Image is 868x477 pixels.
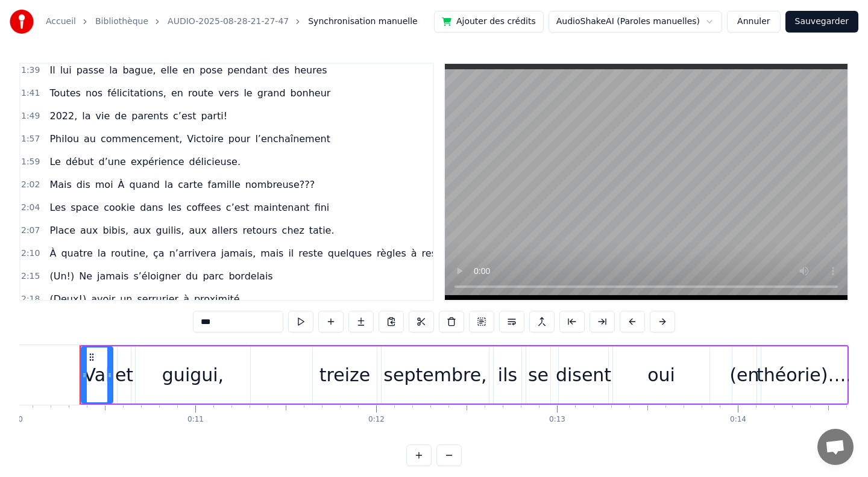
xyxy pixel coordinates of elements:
[96,246,107,260] span: la
[21,156,40,168] span: 1:59
[90,292,116,306] span: avoir
[106,86,168,100] span: félicitations,
[201,269,225,283] span: parc
[84,361,111,388] div: Val
[549,415,565,425] div: 0:13
[271,63,291,77] span: des
[48,109,78,123] span: 2022,
[48,178,72,192] span: Mais
[48,86,81,100] span: Toutes
[21,87,40,99] span: 1:41
[59,63,73,77] span: lui
[376,246,407,260] span: règles
[75,178,92,192] span: dis
[21,179,40,191] span: 2:02
[113,109,128,123] span: de
[186,132,224,146] span: Victoire
[69,201,100,214] span: space
[200,109,228,123] span: parti!
[108,63,119,77] span: la
[293,63,329,77] span: heures
[198,63,224,77] span: pose
[193,292,241,306] span: proximité
[21,293,40,305] span: 2:18
[128,178,161,192] span: quand
[46,16,76,28] a: Accueil
[121,63,157,77] span: bague,
[242,86,253,100] span: le
[48,269,75,283] span: (Un!)
[253,201,310,214] span: maintenant
[130,155,186,169] span: expérience
[244,178,316,192] span: nombreuse???
[96,269,130,283] span: jamais
[132,269,182,283] span: s’éloigner
[241,223,278,237] span: retours
[187,86,215,100] span: route
[152,246,166,260] span: ça
[21,270,40,282] span: 2:15
[308,223,336,237] span: tatie.
[60,246,93,260] span: quatre
[154,223,185,237] span: guilis,
[115,361,133,388] div: et
[130,109,169,123] span: parents
[119,292,133,306] span: un
[730,415,746,425] div: 0:14
[48,132,80,146] span: Philou
[184,269,199,283] span: du
[170,86,184,100] span: en
[110,246,149,260] span: routine,
[498,361,517,388] div: ils
[220,246,257,260] span: jamais,
[227,269,274,283] span: bordelais
[528,361,549,388] div: se
[132,223,152,237] span: aux
[21,248,40,260] span: 2:10
[185,201,222,214] span: coffees
[217,86,240,100] span: vers
[75,63,105,77] span: passe
[226,63,269,77] span: pendant
[167,201,183,214] span: les
[160,63,180,77] span: elle
[177,178,204,192] span: carte
[259,246,285,260] span: mais
[21,64,40,76] span: 1:39
[102,201,136,214] span: cookie
[168,246,218,260] span: n’arrivera
[48,246,57,260] span: À
[172,109,197,123] span: c’est
[297,246,324,260] span: reste
[21,110,40,122] span: 1:49
[94,178,115,192] span: moi
[785,11,858,33] button: Sauvegarder
[163,178,174,192] span: la
[99,132,183,146] span: commencement,
[647,361,675,388] div: oui
[95,16,148,28] a: Bibliothèque
[188,155,242,169] span: délicieuse.
[187,415,204,425] div: 0:11
[48,155,61,169] span: Le
[421,246,469,260] span: respecter
[188,223,208,237] span: aux
[254,132,332,146] span: l’enchaînement
[101,223,130,237] span: bibis,
[117,178,126,192] span: À
[48,292,87,306] span: (Deux!)
[256,86,287,100] span: grand
[327,246,373,260] span: quelques
[181,63,196,77] span: en
[368,415,385,425] div: 0:12
[21,133,40,145] span: 1:57
[78,269,93,283] span: Ne
[64,155,95,169] span: début
[21,225,40,237] span: 2:07
[95,109,112,123] span: vie
[434,11,544,33] button: Ajouter des crédits
[729,361,759,388] div: (en
[10,10,34,34] img: youka
[207,178,242,192] span: famille
[727,11,780,33] button: Annuler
